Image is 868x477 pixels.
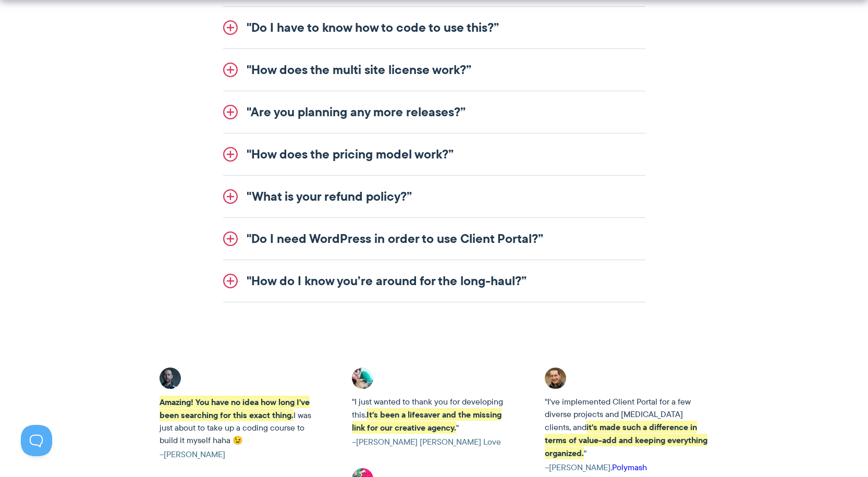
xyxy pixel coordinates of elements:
a: Polymash [612,461,647,473]
strong: It's been a lifesaver and the missing link for our creative agency. [352,408,502,434]
a: "Are you planning any more releases?” [223,91,645,133]
a: "How does the pricing model work?” [223,133,645,175]
img: Client Portal testimonial - Adrian C [160,368,181,389]
strong: it's made such a difference in terms of value-add and keeping everything organized. [545,421,707,459]
cite: –[PERSON_NAME] [160,448,323,461]
a: "How does the multi site license work?” [223,49,645,91]
strong: Amazing! You have no idea how long I've been searching for this exact thing. [160,396,310,421]
a: "How do I know you’re around for the long-haul?” [223,260,645,302]
p: "I've implemented Client Portal for a few diverse projects and [MEDICAL_DATA] clients, and " [545,396,708,460]
a: "Do I have to know how to code to use this?” [223,7,645,48]
p: I was just about to take up a coding course to build it myself haha 😉 [160,396,323,447]
cite: –[PERSON_NAME] [PERSON_NAME] Love [352,436,516,448]
p: "I just wanted to thank you for developing this. " [352,396,516,434]
cite: –[PERSON_NAME], [545,461,708,474]
iframe: Toggle Customer Support [21,425,52,456]
a: "What is your refund policy?” [223,176,645,217]
a: "Do I need WordPress in order to use Client Portal?” [223,218,645,260]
